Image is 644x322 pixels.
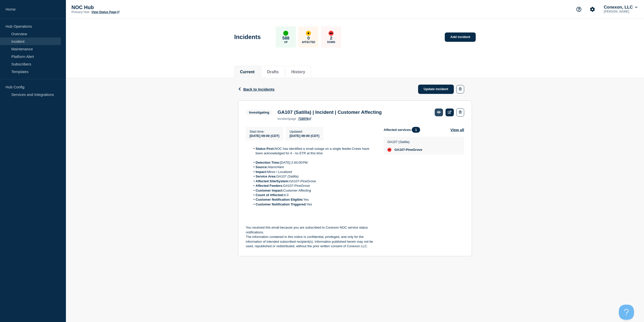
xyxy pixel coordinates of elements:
[298,117,311,121] a: 733978
[277,110,382,115] h3: GA107 (Satilla) | Incident | Customer Affecting
[234,33,261,41] h1: Incidents
[619,305,634,320] iframe: Help Scout Beacon - Open
[412,127,420,133] span: 1
[256,161,280,164] strong: Detection Time:
[251,170,376,174] li: Minor / Localized
[256,179,289,183] strong: Affected Site/System:
[384,127,423,133] span: Affected services:
[246,225,376,235] p: You received this email because you are subscribed to Conexon NOC service status notifications.
[251,193,376,197] li: 6.0
[256,198,303,201] strong: Customer Notification Eligible:
[450,127,464,133] button: View all
[246,110,272,115] span: Investigating
[603,5,638,10] button: Conexon, LLC
[256,165,268,169] strong: Source:
[290,133,319,138] div: [DATE] 09:00 (CDT)
[387,140,422,144] p: GA107 (Satilla)
[251,147,376,156] li: NOC has identified a small outage on a single feeder.Crews have been acknowledged for it - no ETR...
[587,4,598,15] button: Account settings
[251,174,376,179] li: GA107 (Satilla)
[307,36,310,41] p: 0
[256,189,284,192] strong: Customer Impact:
[277,117,289,121] span: incident
[246,235,376,248] p: The information contained in this notice is confidential, privileged, and only for the informatio...
[256,174,276,178] strong: Service Area:
[283,31,288,36] div: up
[251,165,376,169] li: Alarm/Alert
[251,160,376,165] li: [DATE] 2:00:00 PM
[282,36,289,41] p: 588
[251,184,376,188] li: GA107-PineGrove
[251,188,376,193] li: Customer Affecting
[329,31,334,36] div: down
[240,70,255,74] button: Current
[267,70,279,74] button: Drafts
[291,70,305,74] button: History
[238,87,274,91] button: Back to Incidents
[71,10,89,14] p: Primary Hub
[256,184,283,188] strong: Affected Feeders:
[256,202,307,206] strong: Customer Notification Triggered:
[250,130,279,133] p: Start time :
[71,5,172,10] p: NOC Hub
[603,10,638,13] p: [PERSON_NAME]
[330,36,332,41] p: 2
[387,148,391,152] div: down
[243,87,274,91] span: Back to Incidents
[302,41,315,44] p: Affected
[250,134,279,138] span: [DATE] 09:00 (CDT)
[290,130,319,133] p: Updated :
[256,193,284,197] strong: Count of Affected:
[91,10,119,14] a: View Status Page
[251,202,376,207] li: Yes
[256,147,275,151] strong: Status Post:
[306,31,311,36] div: affected
[277,117,296,121] p: page
[251,179,376,184] li: GA107-PineGrove
[327,41,335,44] p: Down
[256,170,267,174] strong: Impact:
[284,41,288,44] p: Up
[445,32,476,42] a: Add incident
[574,4,584,15] button: Support
[251,197,376,202] li: Yes
[394,148,422,152] span: GA107-PineGrove
[418,85,454,94] a: Update incident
